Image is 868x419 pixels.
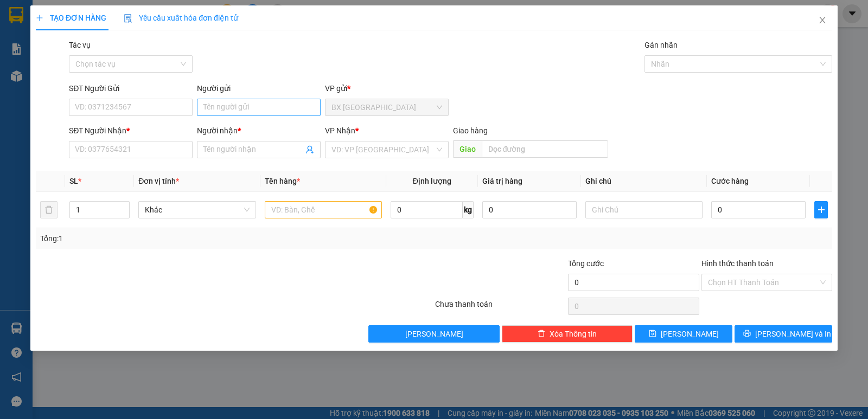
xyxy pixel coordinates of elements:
[502,325,633,343] button: deleteXóa Thông tin
[568,259,604,268] span: Tổng cước
[463,201,474,218] span: kg
[482,140,609,158] input: Dọc đường
[124,14,132,23] img: icon
[649,330,656,338] span: save
[36,14,43,22] span: plus
[331,99,442,115] span: BX Tân Châu
[69,82,193,94] div: SĐT Người Gửi
[405,328,463,340] span: [PERSON_NAME]
[743,330,751,338] span: printer
[8,71,25,82] span: CR :
[550,328,597,340] span: Xóa Thông tin
[661,328,719,340] span: [PERSON_NAME]
[9,48,119,63] div: 0974572457
[127,10,153,22] span: Nhận:
[413,177,451,185] span: Định lượng
[36,14,106,22] span: TẠO ĐƠN HÀNG
[69,125,193,137] div: SĐT Người Nhận
[69,41,91,49] label: Tác vụ
[735,325,832,343] button: printer[PERSON_NAME] và In
[265,177,300,185] span: Tên hàng
[585,201,703,218] input: Ghi Chú
[197,125,321,137] div: Người nhận
[711,177,749,185] span: Cước hàng
[8,70,121,83] div: 30.000
[145,202,249,218] span: Khác
[807,5,838,36] button: Close
[818,16,827,24] span: close
[305,145,314,154] span: user-add
[453,140,482,158] span: Giao
[69,177,78,185] span: SL
[127,35,220,50] div: 0327936352
[127,9,220,22] div: Bàu Đồn
[9,10,26,22] span: Gửi:
[701,259,774,268] label: Hình thức thanh toán
[453,126,488,135] span: Giao hàng
[814,201,828,218] button: plus
[124,14,238,22] span: Yêu cầu xuất hóa đơn điện tử
[434,298,567,317] div: Chưa thanh toán
[538,330,545,338] span: delete
[482,177,522,185] span: Giá trị hàng
[755,328,831,340] span: [PERSON_NAME] và In
[265,201,382,218] input: VD: Bàn, Ghế
[9,35,119,48] div: THƠM
[325,82,449,94] div: VP gửi
[482,201,577,218] input: 0
[40,233,336,244] div: Tổng: 1
[197,82,321,94] div: Người gửi
[581,171,707,192] th: Ghi chú
[644,41,678,49] label: Gán nhãn
[9,9,119,35] div: BX [GEOGRAPHIC_DATA]
[127,22,220,35] div: lý
[815,205,827,214] span: plus
[635,325,732,343] button: save[PERSON_NAME]
[368,325,499,343] button: [PERSON_NAME]
[325,126,355,135] span: VP Nhận
[40,201,58,218] button: delete
[138,177,179,185] span: Đơn vị tính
